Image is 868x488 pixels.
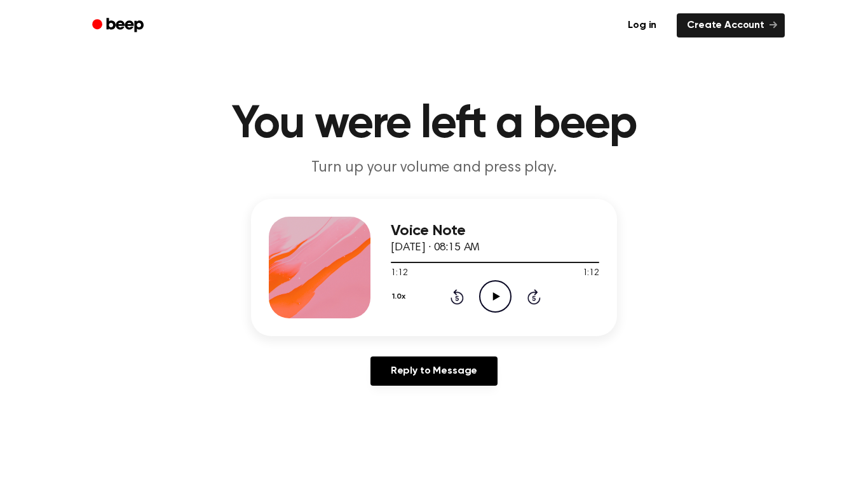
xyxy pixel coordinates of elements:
span: [DATE] · 08:15 AM [391,242,480,254]
p: Turn up your volume and press play. [190,158,678,179]
a: Create Account [677,13,785,37]
a: Log in [615,11,669,40]
span: 1:12 [391,267,407,280]
span: 1:12 [583,267,599,280]
button: 1.0x [391,286,410,308]
a: Reply to Message [370,356,498,386]
a: Beep [83,13,155,38]
h1: You were left a beep [109,102,759,147]
h3: Voice Note [391,222,599,240]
